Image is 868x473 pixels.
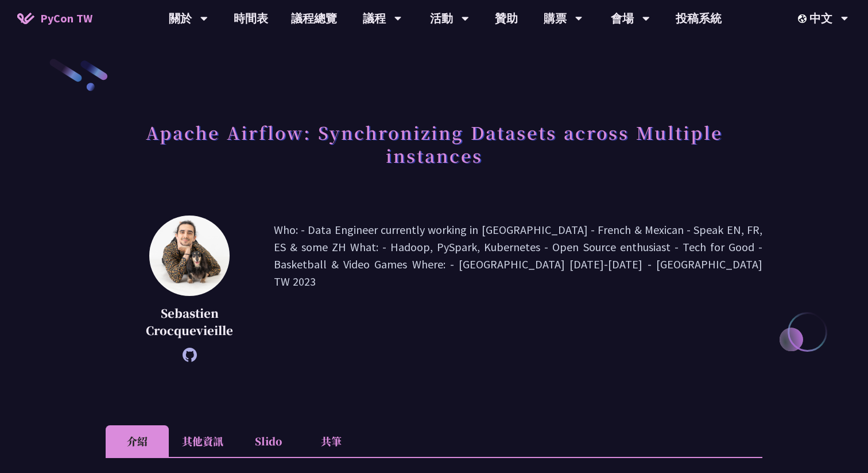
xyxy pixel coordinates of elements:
[237,425,300,457] li: Slido
[17,13,34,24] img: Home icon of PyCon TW 2025
[134,305,245,339] p: Sebastien Crocquevieille
[274,221,762,356] p: Who: - Data Engineer currently working in [GEOGRAPHIC_DATA] - French & Mexican - Speak EN, FR, ES...
[6,4,104,33] a: PyCon TW
[169,425,237,457] li: 其他資訊
[300,425,363,457] li: 共筆
[40,10,92,27] span: PyCon TW
[106,425,169,457] li: 介紹
[149,216,230,296] img: Sebastien Crocquevieille
[106,115,762,172] h1: Apache Airflow: Synchronizing Datasets across Multiple instances
[798,14,809,23] img: Locale Icon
